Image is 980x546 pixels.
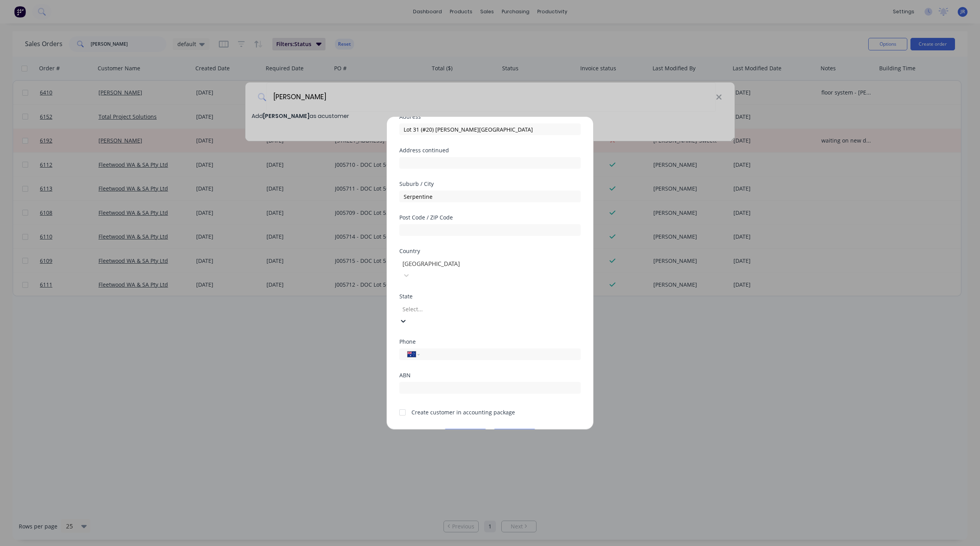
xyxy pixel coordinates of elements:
button: Save [444,429,487,441]
button: Cancel [493,429,536,441]
div: Country [399,248,581,254]
div: State [399,294,581,299]
div: Address [399,114,581,120]
div: Create customer in accounting package [411,408,515,416]
div: ABN [399,373,581,378]
div: Phone [399,339,581,344]
div: Address continued [399,148,581,153]
div: Suburb / City [399,181,581,187]
div: Post Code / ZIP Code [399,215,581,220]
